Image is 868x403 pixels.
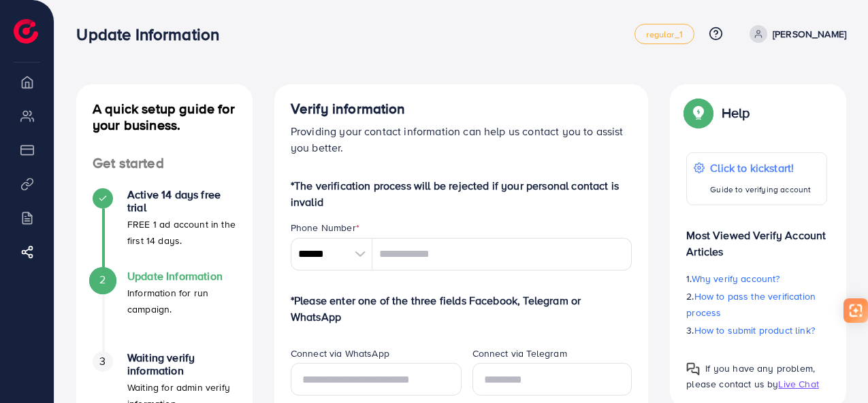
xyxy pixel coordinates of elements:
span: Live Chat [778,377,818,391]
p: 1. [686,270,827,287]
span: How to submit product link? [694,323,815,337]
h3: Update Information [76,24,230,44]
span: If you have any problem, please contact us by [686,362,815,391]
p: [PERSON_NAME] [773,26,846,42]
a: regular_1 [634,24,694,44]
p: FREE 1 ad account in the first 14 days. [127,216,236,249]
label: Connect via WhatsApp [291,347,389,360]
img: Popup guide [686,101,711,125]
p: Guide to verifying account [710,181,811,198]
p: Click to kickstart! [710,160,811,176]
label: Connect via Telegram [472,347,567,360]
h4: Update Information [127,270,236,283]
span: 2 [99,272,106,287]
iframe: Chat [810,342,858,393]
span: Why verify account? [692,272,780,285]
p: 3. [686,322,827,338]
span: 3 [99,353,106,369]
p: *Please enter one of the three fields Facebook, Telegram or WhatsApp [291,292,632,325]
label: Phone Number [291,221,359,234]
a: [PERSON_NAME] [744,25,846,43]
img: logo [14,19,38,43]
span: regular_1 [646,30,682,39]
p: Most Viewed Verify Account Articles [686,216,827,260]
img: Popup guide [686,362,700,376]
p: *The verification process will be rejected if your personal contact is invalid [291,177,632,210]
p: Help [722,105,750,121]
li: Active 14 days free trial [76,188,253,270]
p: Information for run campaign. [127,285,236,317]
h4: Active 14 days free trial [127,188,236,214]
h4: Verify information [291,101,632,118]
h4: Get started [76,155,253,172]
p: Providing your contact information can help us contact you to assist you better. [291,123,632,156]
h4: A quick setup guide for your business. [76,101,253,133]
h4: Waiting verify information [127,351,236,377]
li: Update Information [76,270,253,351]
p: 2. [686,288,827,321]
span: How to pass the verification process [686,290,816,319]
